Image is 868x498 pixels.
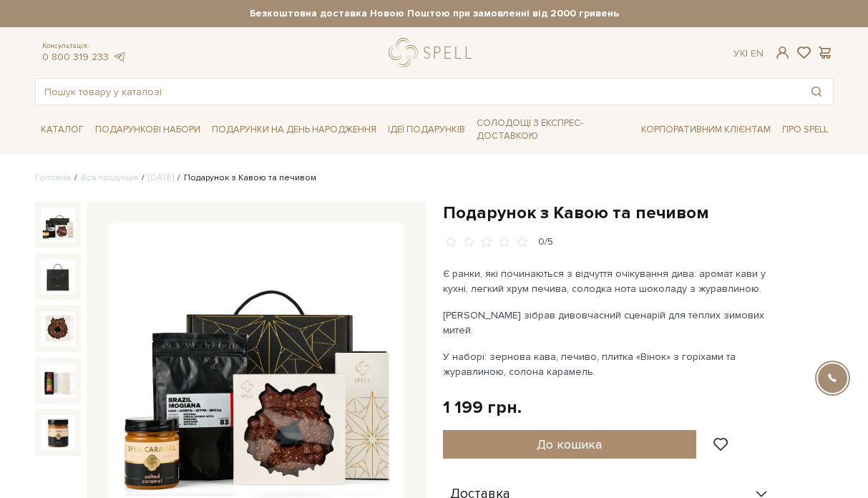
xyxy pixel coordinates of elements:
span: Консультація: [42,41,127,51]
a: 0 800 319 233 [42,51,109,63]
a: Корпоративним клієнтам [635,119,776,141]
a: Подарунки на День народження [206,119,382,141]
a: Вся продукція [81,172,138,183]
span: | [746,47,748,59]
a: Каталог [35,119,89,141]
p: [PERSON_NAME] зібрав дивовчасний сценарій для теплих зимових митей. [443,308,779,338]
img: Подарунок з Кавою та печивом [41,415,76,450]
a: Солодощі з експрес-доставкою [471,111,635,148]
a: Головна [35,172,71,183]
h1: Подарунок з Кавою та печивом [443,202,834,224]
button: До кошика [443,430,697,459]
img: Подарунок з Кавою та печивом [41,259,76,294]
img: Подарунок з Кавою та печивом [41,363,76,399]
div: 1 199 грн. [443,396,522,419]
img: Подарунок з Кавою та печивом [41,207,76,243]
img: Подарунок з Кавою та печивом [41,311,76,346]
span: До кошика [537,436,602,452]
a: Про Spell [776,119,834,141]
a: [DATE] [148,172,174,183]
li: Подарунок з Кавою та печивом [174,172,316,185]
a: Подарункові набори [89,119,206,141]
input: Пошук товару у каталозі [36,79,800,104]
div: 0/5 [538,235,553,249]
div: Ук [733,47,764,60]
strong: Безкоштовна доставка Новою Поштою при замовленні від 2000 гривень [35,7,834,20]
a: telegram [112,51,127,63]
a: En [751,47,764,59]
a: logo [389,38,478,67]
p: Є ранки, які починаються з відчуття очікування дива: аромат кави у кухні, легкий хрум печива, сол... [443,266,779,296]
button: Пошук товару у каталозі [800,79,833,104]
p: У наборі: зернова кава, печиво, плитка «Вінок» з горіхами та журавлиною, солона карамель. [443,349,779,379]
a: Ідеї подарунків [382,119,471,141]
